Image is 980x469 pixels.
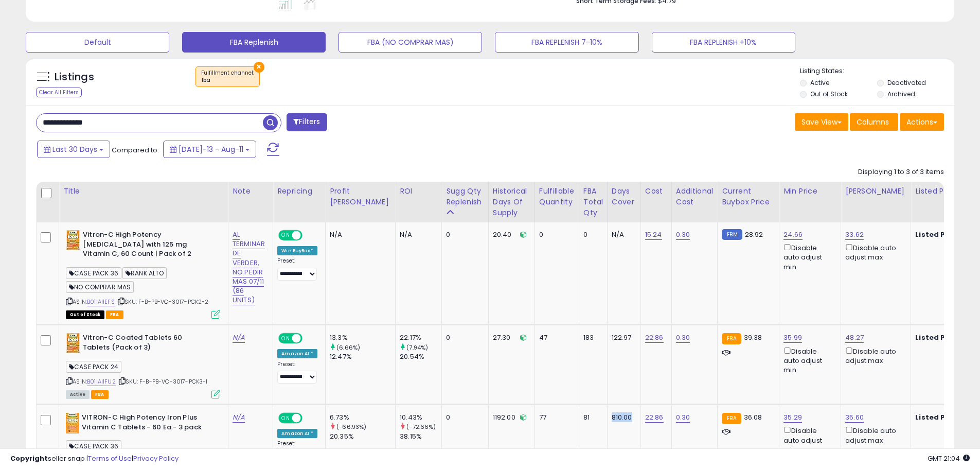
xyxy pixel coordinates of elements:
[446,413,480,422] div: 0
[87,377,116,386] a: B01IAI1FU2
[82,413,207,435] b: VITRON-C High Potency Iron Plus Vitamin C Tablets - 60 Ea - 3 pack
[722,229,742,240] small: FBM
[116,298,209,306] span: | SKU: F-B-PB-VC-3017-PCK2-2
[887,78,926,87] label: Deactivated
[845,230,864,240] a: 33.62
[539,333,571,342] div: 47
[277,429,317,438] div: Amazon AI *
[277,349,317,358] div: Amazon AI *
[783,186,836,197] div: Min Price
[495,32,638,53] button: FBA REPLENISH 7-10%
[612,230,633,239] div: N/A
[287,113,327,131] button: Filters
[857,117,889,127] span: Columns
[338,32,482,53] button: FBA (NO COMPRAR MAS)
[277,246,317,255] div: Win BuyBox *
[400,230,434,239] div: N/A
[745,230,763,239] span: 28.92
[201,69,254,84] span: Fulfillment channel :
[37,141,110,158] button: Last 30 Days
[493,186,530,218] div: Historical Days Of Supply
[810,78,829,87] label: Active
[330,230,387,239] div: N/A
[88,454,132,463] a: Terms of Use
[850,113,898,131] button: Columns
[91,390,109,399] span: FBA
[493,413,527,422] div: 1192.00
[845,242,903,262] div: Disable auto adjust max
[87,298,115,306] a: B01IAI1EFS
[676,412,690,423] a: 0.30
[652,32,795,53] button: FBA REPLENISH +10%
[66,310,104,319] span: All listings that are currently out of stock and unavailable for purchase on Amazon
[254,62,264,73] button: ×
[845,186,906,197] div: [PERSON_NAME]
[845,425,903,445] div: Disable auto adjust max
[63,186,224,197] div: Title
[744,333,762,342] span: 39.38
[233,186,269,197] div: Note
[783,230,803,240] a: 24.66
[406,423,436,431] small: (-72.66%)
[612,333,633,342] div: 122.97
[400,333,441,342] div: 22.17%
[277,361,317,384] div: Preset:
[783,345,833,375] div: Disable auto adjust min
[783,412,802,423] a: 35.29
[52,144,97,154] span: Last 30 Days
[201,77,254,84] div: fba
[539,413,571,422] div: 77
[810,90,848,98] label: Out of Stock
[915,412,962,422] b: Listed Price:
[442,182,489,222] th: Please note that this number is a calculation based on your required days of coverage and your ve...
[583,230,599,239] div: 0
[330,413,395,422] div: 6.73%
[83,333,208,355] b: Vitron-C Coated Tablets 60 Tablets (Pack of 3)
[336,343,360,352] small: (6.66%)
[845,333,864,343] a: 48.27
[66,333,220,397] div: ASIN:
[493,333,527,342] div: 27.30
[539,186,575,207] div: Fulfillable Quantity
[330,333,395,342] div: 13.3%
[645,412,664,423] a: 22.86
[301,231,317,240] span: OFF
[66,390,90,399] span: All listings currently available for purchase on Amazon
[400,432,441,441] div: 38.15%
[66,333,80,354] img: 51d6oNOyh+L._SL40_.jpg
[133,454,179,463] a: Privacy Policy
[446,333,480,342] div: 0
[722,186,775,207] div: Current Buybox Price
[800,66,954,76] p: Listing States:
[279,231,292,240] span: ON
[55,70,94,84] h5: Listings
[66,230,80,251] img: 51d6oNOyh+L._SL40_.jpg
[676,230,690,240] a: 0.30
[66,230,220,318] div: ASIN:
[277,186,321,197] div: Repricing
[928,454,970,463] span: 2025-09-11 21:04 GMT
[66,361,121,373] span: CASE PACK 24
[36,88,82,97] div: Clear All Filters
[279,334,292,343] span: ON
[400,352,441,361] div: 20.54%
[845,345,903,366] div: Disable auto adjust max
[722,333,741,344] small: FBA
[106,310,123,319] span: FBA
[122,267,167,279] span: RANK ALTO
[179,144,243,154] span: [DATE]-13 - Aug-11
[645,333,664,343] a: 22.86
[583,333,599,342] div: 183
[26,32,169,53] button: Default
[583,186,603,218] div: FBA Total Qty
[66,281,134,293] span: NO COMPRAR MAS
[583,413,599,422] div: 81
[301,414,317,423] span: OFF
[539,230,571,239] div: 0
[10,454,179,464] div: seller snap | |
[915,230,962,239] b: Listed Price:
[400,413,441,422] div: 10.43%
[112,145,159,155] span: Compared to:
[10,454,48,463] strong: Copyright
[858,167,944,177] div: Displaying 1 to 3 of 3 items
